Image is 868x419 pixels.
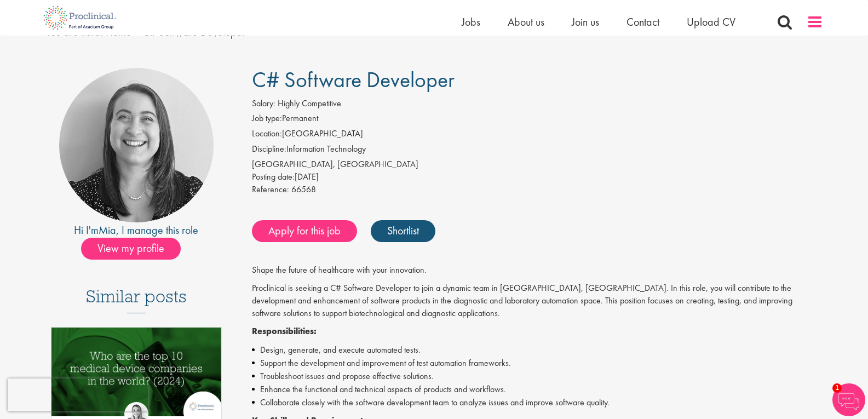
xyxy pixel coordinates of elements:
label: Location: [252,128,282,140]
li: Information Technology [252,143,823,158]
a: Mia [99,223,116,237]
li: Permanent [252,112,823,128]
li: Design, generate, and execute automated tests. [252,343,823,357]
a: View my profile [81,240,192,254]
p: Proclinical is seeking a C# Software Developer to join a dynamic team in [GEOGRAPHIC_DATA], [GEOG... [252,282,823,320]
a: About us [508,15,544,29]
a: Shortlist [371,220,435,242]
label: Discipline: [252,143,286,156]
label: Salary: [252,97,275,110]
a: Apply for this job [252,220,357,242]
li: [GEOGRAPHIC_DATA] [252,128,823,143]
img: Top 10 Medical Device Companies 2024 [51,328,222,416]
a: Jobs [462,15,480,29]
li: Support the development and improvement of test automation frameworks. [252,357,823,370]
span: 66568 [291,183,316,195]
span: 1 [832,383,842,393]
p: Shape the future of healthcare with your innovation. [252,264,823,277]
a: Contact [626,15,659,29]
span: C# Software Developer [252,66,455,94]
h3: Similar posts [86,287,187,313]
label: Job type: [252,112,282,125]
span: Highly Competitive [278,97,341,109]
li: Enhance the functional and technical aspects of products and workflows. [252,383,823,396]
a: Upload CV [687,15,735,29]
li: Troubleshoot issues and propose effective solutions. [252,370,823,383]
strong: Responsibilities: [252,325,317,337]
label: Reference: [252,183,289,196]
span: View my profile [81,238,181,260]
div: [GEOGRAPHIC_DATA], [GEOGRAPHIC_DATA] [252,158,823,171]
li: Collaborate closely with the software development team to analyze issues and improve software qua... [252,396,823,409]
img: Chatbot [832,383,865,416]
span: Posting date: [252,171,295,182]
div: [DATE] [252,171,823,183]
a: Join us [572,15,599,29]
div: Hi I'm , I manage this role [45,222,228,238]
img: imeage of recruiter Mia Kellerman [59,68,214,222]
iframe: reCAPTCHA [8,378,148,411]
